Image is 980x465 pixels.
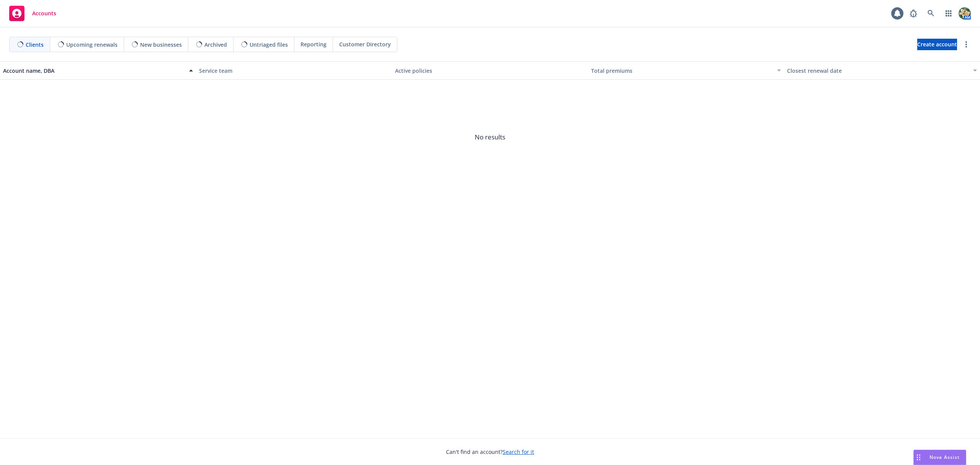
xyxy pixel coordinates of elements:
span: Upcoming renewals [66,41,118,49]
button: Nova Assist [913,450,966,465]
span: Can't find an account? [446,448,534,456]
div: Active policies [395,67,585,75]
span: Untriaged files [250,41,288,49]
span: Accounts [32,10,56,16]
a: Create account [917,39,957,50]
a: more [962,40,971,49]
a: Search for it [503,448,534,455]
span: Clients [26,41,44,49]
img: photo [959,7,971,20]
span: Reporting [301,40,327,48]
button: Service team [196,61,392,80]
span: Create account [917,37,957,52]
a: Report a Bug [906,6,921,21]
span: Archived [204,41,227,49]
span: New businesses [140,41,182,49]
div: Closest renewal date [787,67,969,75]
a: Switch app [941,6,956,21]
div: Service team [199,67,389,75]
div: Drag to move [914,450,923,465]
span: Customer Directory [339,40,391,48]
span: Nova Assist [929,454,960,460]
button: Active policies [392,61,588,80]
a: Accounts [6,3,59,24]
a: Search [923,6,939,21]
button: Total premiums [588,61,784,80]
div: Total premiums [591,67,773,75]
button: Closest renewal date [784,61,980,80]
div: Account name, DBA [3,67,185,75]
